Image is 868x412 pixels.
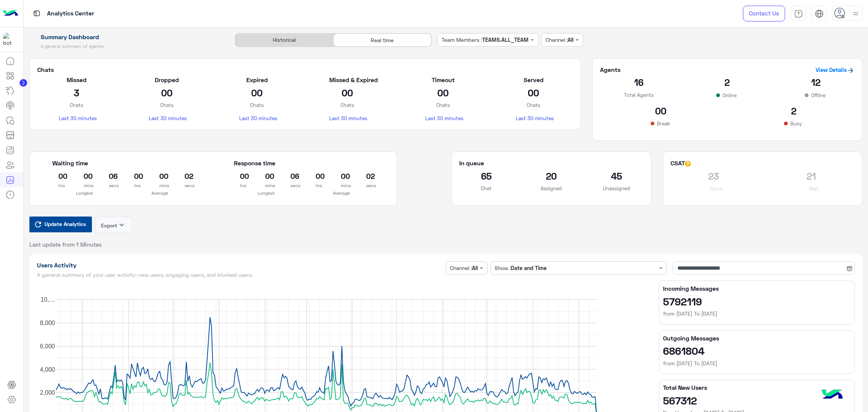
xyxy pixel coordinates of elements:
h2: 00 [425,87,461,99]
h2: 06 [109,170,110,182]
h2: 00 [239,87,275,99]
p: Last 30 minutes [149,114,185,122]
img: 1403182699927242 [3,33,17,46]
h5: Served [516,76,552,84]
h2: 2 [689,76,766,88]
p: Chats [59,101,95,109]
p: Chat [459,185,513,192]
h2: 00 [600,105,722,117]
text: 6,000 [40,343,55,349]
h5: Expired [239,76,275,84]
h2: 00 [134,170,135,182]
h5: Dropped [149,76,185,84]
p: hrs [58,182,60,189]
p: Last 30 minutes [239,114,275,122]
h2: 06 [290,170,292,182]
button: Update Analytics [29,217,92,232]
p: hrs [240,182,241,189]
p: Good [709,185,724,192]
text: 10,… [40,296,55,303]
h5: In queue [459,159,484,167]
p: Break [656,120,671,127]
p: Unassigned [590,185,643,192]
h2: 12 [777,76,854,88]
h2: 2 [733,105,854,117]
a: Contact Us [743,6,785,21]
p: secs [290,182,292,189]
div: Real time [333,34,431,47]
text: 8,000 [40,320,55,326]
img: tab [794,9,803,18]
h2: 21 [768,170,854,182]
h2: 45 [590,170,643,182]
p: Analytics Center [47,9,94,19]
h2: 00 [84,170,85,182]
button: Exportkeyboard_arrow_down [95,217,133,233]
p: Online [721,92,738,99]
span: Update Analytics [43,219,88,229]
text: 4,000 [40,366,55,373]
h5: Missed & Expired [329,76,365,84]
h2: 00 [240,170,241,182]
img: Logo [3,6,18,21]
h5: Response time [234,159,275,167]
a: View Details [816,66,854,73]
h2: 23 [671,170,757,182]
img: tab [815,9,824,18]
p: mins [84,182,85,189]
h5: Agents [600,66,620,73]
h1: Summary Dashboard [29,33,226,41]
p: mins [341,182,342,189]
h2: 16 [600,76,677,88]
h2: 02 [366,170,367,182]
p: Chats [329,101,365,109]
h2: 5792119 [663,295,851,307]
p: Chats [425,101,461,109]
h5: CSAT [671,159,691,167]
p: Last 30 minutes [59,114,95,122]
h1: Users Activity [37,261,443,269]
span: Last update from 1 Minutes [29,241,102,248]
text: 2,000 [40,389,55,396]
h2: 00 [159,170,160,182]
h2: 00 [341,170,342,182]
p: Longest [52,189,117,197]
h6: from [DATE] To [DATE] [663,310,851,317]
h5: Outgoing Messages [663,334,851,342]
h5: Missed [59,76,95,84]
h2: 00 [316,170,317,182]
i: keyboard_arrow_down [117,220,126,229]
h2: 00 [329,87,365,99]
h5: Waiting time [52,159,193,167]
img: tab [32,9,41,18]
h2: 00 [516,87,552,99]
p: Average [310,189,374,197]
h2: 65 [459,170,513,182]
p: Busy [789,120,803,127]
p: Last 30 minutes [329,114,365,122]
p: Average [128,189,193,197]
div: Historical [235,34,333,47]
a: tab [791,6,806,21]
h5: A general summary of your user activity: new users, engaging users, and blocked users. [37,272,443,278]
p: Chats [239,101,275,109]
h2: 00 [58,170,60,182]
p: Longest [234,189,298,197]
h2: 20 [524,170,578,182]
p: Chats [149,101,185,109]
img: hulul-logo.png [819,382,845,408]
h5: Timeout [425,76,461,84]
h2: 02 [185,170,186,182]
p: secs [109,182,110,189]
p: hrs [134,182,135,189]
p: Last 30 minutes [425,114,461,122]
h2: 6861804 [663,345,851,357]
h5: Chats [37,66,573,73]
p: hrs [316,182,317,189]
h2: 567312 [663,394,851,406]
h2: 00 [149,87,185,99]
p: Chats [516,101,552,109]
p: Bad [808,185,819,192]
h2: 00 [265,170,266,182]
img: profile [851,9,860,18]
